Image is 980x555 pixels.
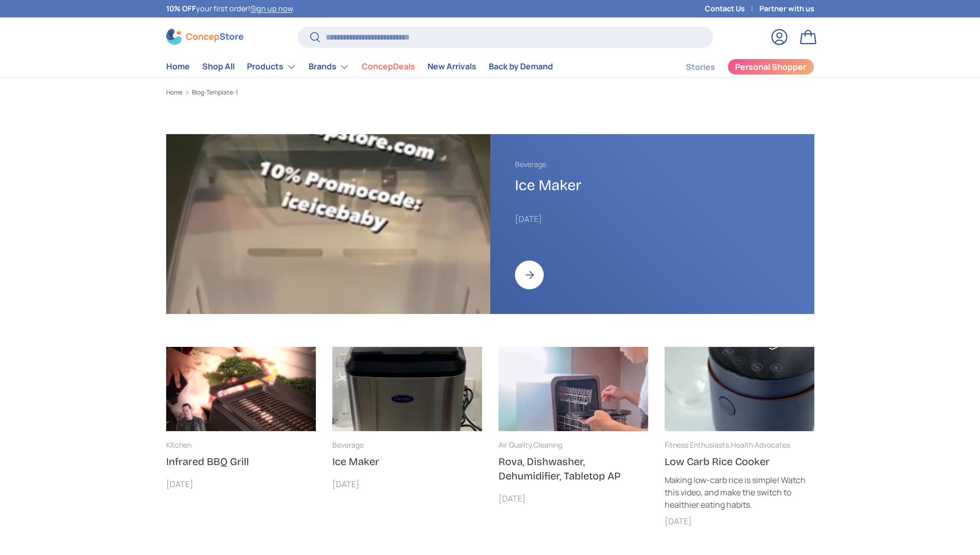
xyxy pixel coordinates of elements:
[302,57,355,77] summary: Brands
[166,440,191,450] a: Kitchen
[166,455,249,468] a: Infrared BBQ Grill
[727,59,814,75] a: Personal Shopper
[241,57,302,77] summary: Products
[362,57,415,77] a: ConcepDeals
[332,347,482,431] img: Ice Maker
[686,57,715,77] a: Stories
[498,455,620,482] a: Rova, Dishwasher, Dehumidifier, Tabletop AP
[166,4,196,13] strong: 10% OFF
[166,89,183,96] a: Home
[759,3,814,14] a: Partner with us
[166,57,190,77] a: Home
[665,455,770,468] a: Low Carb Rice Cooker
[731,440,790,450] a: Health Advocates
[166,57,553,77] nav: Primary
[166,347,316,431] img: Infrared BBQ Grill
[166,3,295,14] p: your first order! .
[705,3,759,14] a: Contact Us
[661,57,814,77] nav: Secondary
[166,29,243,45] img: ConcepStore
[735,63,806,71] span: Personal Shopper
[192,89,238,96] a: Blog-Template-1
[427,57,476,77] a: New Arrivals
[309,57,349,77] a: Brands
[332,440,364,450] a: Beverage
[665,440,731,450] a: Fitness Enthusiasts,
[251,4,293,13] a: Sign up now
[515,159,546,169] a: Beverage
[247,57,296,77] a: Products
[515,176,581,194] a: Ice Maker
[533,440,562,450] a: Cleaning
[202,57,235,77] a: Shop All
[332,455,379,468] a: Ice Maker
[166,88,814,97] nav: Breadcrumbs
[498,440,533,450] a: Air Quality,
[665,347,814,431] img: Low Carb Rice Cooker
[498,347,648,431] img: Rova, Dishwasher, Dehumidifier, Tabletop AP
[166,134,490,314] img: Ice Maker
[489,57,553,77] a: Back by Demand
